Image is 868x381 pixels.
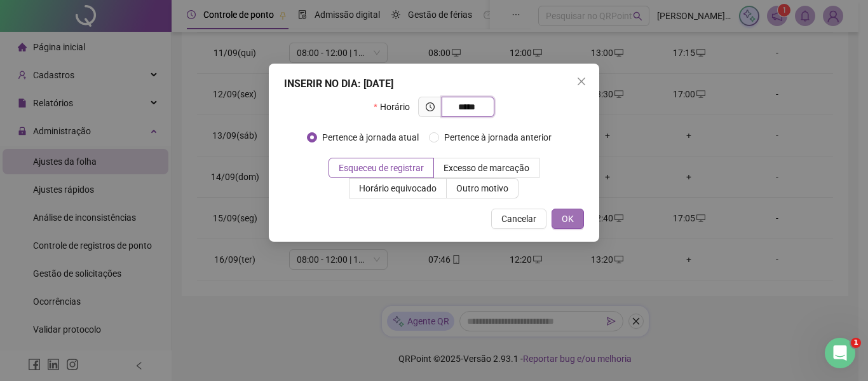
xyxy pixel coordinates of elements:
[491,209,546,229] button: Cancelar
[552,209,584,229] button: OK
[374,97,417,117] label: Horário
[851,338,861,348] span: 1
[339,163,424,173] span: Esqueceu de registrar
[456,183,508,193] span: Outro motivo
[444,163,529,173] span: Excesso de marcação
[439,130,557,144] span: Pertence à jornada anterior
[317,130,424,144] span: Pertence à jornada atual
[359,183,437,193] span: Horário equivocado
[284,76,584,92] div: INSERIR NO DIA : [DATE]
[426,102,435,111] span: clock-circle
[501,212,536,226] span: Cancelar
[825,338,855,368] iframe: Intercom live chat
[562,212,574,226] span: OK
[571,71,592,92] button: Close
[576,76,587,87] span: close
